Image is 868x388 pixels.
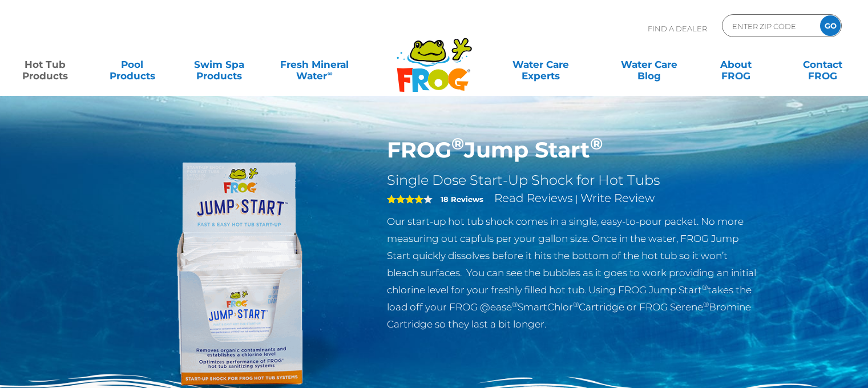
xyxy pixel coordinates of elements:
p: Find A Dealer [648,14,707,43]
input: GO [820,15,841,36]
a: ContactFROG [789,53,857,76]
a: Hot TubProducts [11,53,79,76]
img: Frog Products Logo [390,23,478,92]
a: Write Review [580,191,655,205]
p: Our start-up hot tub shock comes in a single, easy-to-pour packet. No more measuring out capfuls ... [387,213,760,333]
span: 4 [387,195,423,204]
sup: ∞ [327,69,332,78]
a: Read Reviews [494,191,573,205]
sup: ® [451,134,464,153]
a: Water CareExperts [486,53,596,76]
span: | [575,193,578,204]
strong: 18 Reviews [441,195,483,204]
sup: ® [512,300,518,309]
a: Fresh MineralWater∞ [272,53,357,76]
a: Water CareBlog [615,53,683,76]
h1: FROG Jump Start [387,137,760,163]
sup: ® [703,300,709,309]
h2: Single Dose Start-Up Shock for Hot Tubs [387,172,760,189]
a: Swim SpaProducts [185,53,253,76]
a: PoolProducts [98,53,165,76]
sup: ® [702,283,708,292]
sup: ® [590,134,603,153]
a: AboutFROG [702,53,769,76]
sup: ® [573,300,579,309]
